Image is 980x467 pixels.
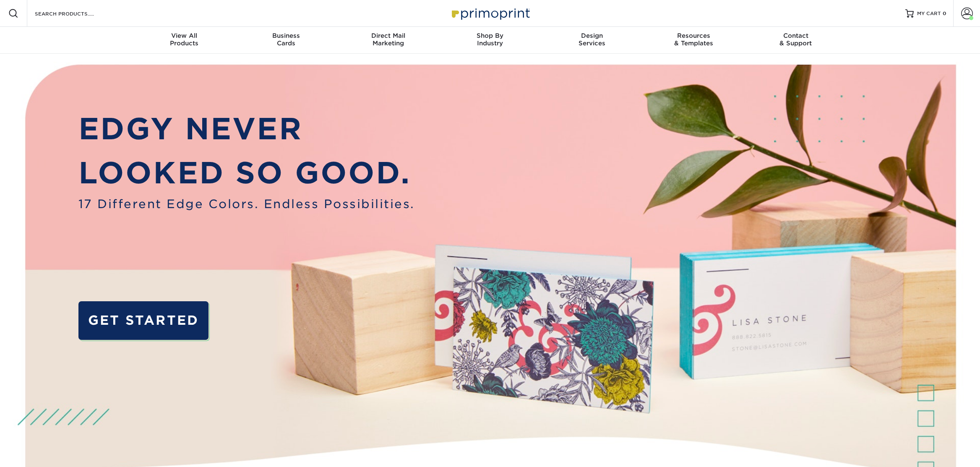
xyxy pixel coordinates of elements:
div: & Templates [643,32,745,47]
a: DesignServices [541,27,643,54]
a: Direct MailMarketing [337,27,439,54]
a: GET STARTED [78,301,209,340]
p: EDGY NEVER [78,107,415,151]
div: Services [541,32,643,47]
span: View All [133,32,235,39]
span: Shop By [439,32,541,39]
span: Business [235,32,337,39]
div: Products [133,32,235,47]
span: 17 Different Edge Colors. Endless Possibilities. [78,195,415,213]
a: Contact& Support [745,27,847,54]
span: MY CART [917,10,941,17]
a: BusinessCards [235,27,337,54]
a: Resources& Templates [643,27,745,54]
div: Industry [439,32,541,47]
div: Marketing [337,32,439,47]
span: Direct Mail [337,32,439,39]
p: LOOKED SO GOOD. [78,151,415,195]
span: 0 [943,10,946,16]
span: Contact [745,32,847,39]
a: Shop ByIndustry [439,27,541,54]
span: Resources [643,32,745,39]
div: & Support [745,32,847,47]
a: View AllProducts [133,27,235,54]
img: Primoprint [448,4,532,22]
div: Cards [235,32,337,47]
span: Design [541,32,643,39]
input: SEARCH PRODUCTS..... [34,8,116,18]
